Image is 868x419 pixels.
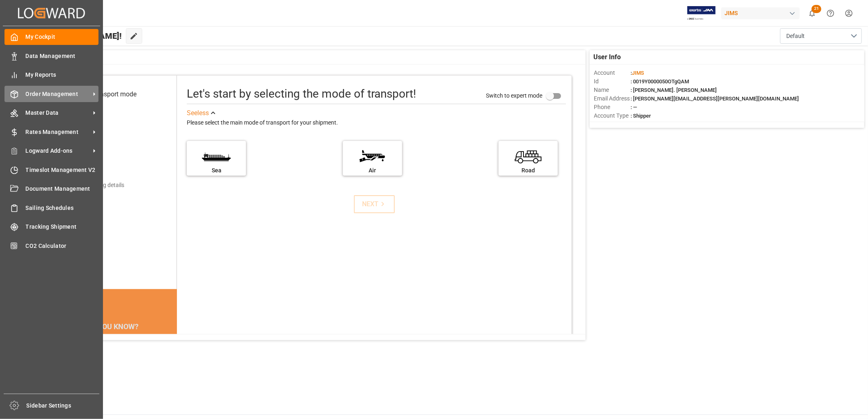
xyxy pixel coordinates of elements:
[4,238,98,254] a: CO2 Calculator
[4,181,98,197] a: Document Management
[486,92,542,99] span: Switch to expert mode
[4,29,98,45] a: My Cockpit
[721,7,800,19] div: JIMS
[594,52,621,62] span: User Info
[187,85,416,103] div: Let's start by selecting the mode of transport!
[594,69,631,77] span: Account
[631,87,717,93] span: : [PERSON_NAME]. [PERSON_NAME]
[594,94,631,103] span: Email Address
[594,103,631,111] span: Phone
[26,147,90,155] span: Logward Add-ons
[26,166,99,174] span: Timeslot Management V2
[687,6,716,20] img: Exertis%20JAM%20-%20Email%20Logo.jpg_1722504956.jpg
[26,128,90,136] span: Rates Management
[26,242,99,250] span: CO2 Calculator
[187,118,566,128] div: Please select the main mode of transport for your shipment.
[34,28,122,44] span: Hello [PERSON_NAME]!
[594,77,631,86] span: Id
[4,48,98,64] a: Data Management
[191,166,242,175] div: Sea
[721,5,803,21] button: JIMS
[46,318,177,335] div: DID YOU KNOW?
[631,78,689,85] span: : 0019Y0000050OTgQAM
[594,111,631,120] span: Account Type
[187,108,209,118] div: See less
[27,401,100,410] span: Sidebar Settings
[26,90,90,98] span: Order Management
[631,96,799,102] span: : [PERSON_NAME][EMAIL_ADDRESS][PERSON_NAME][DOMAIN_NAME]
[631,104,637,110] span: : —
[26,71,99,79] span: My Reports
[26,52,99,60] span: Data Management
[73,181,124,189] div: Add shipping details
[26,204,99,212] span: Sailing Schedules
[73,89,136,99] div: Select transport mode
[786,32,805,40] span: Default
[631,70,644,76] span: :
[821,4,840,22] button: Help Center
[631,113,651,119] span: : Shipper
[26,33,99,41] span: My Cockpit
[4,67,98,83] a: My Reports
[26,109,90,117] span: Master Data
[354,195,395,213] button: NEXT
[503,166,554,175] div: Road
[594,86,631,94] span: Name
[362,199,387,209] div: NEXT
[26,185,99,193] span: Document Management
[347,166,398,175] div: Air
[803,4,821,22] button: show 21 new notifications
[26,223,99,231] span: Tracking Shipment
[4,200,98,216] a: Sailing Schedules
[780,28,862,44] button: open menu
[632,70,644,76] span: JIMS
[4,219,98,235] a: Tracking Shipment
[4,162,98,178] a: Timeslot Management V2
[812,5,821,13] span: 21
